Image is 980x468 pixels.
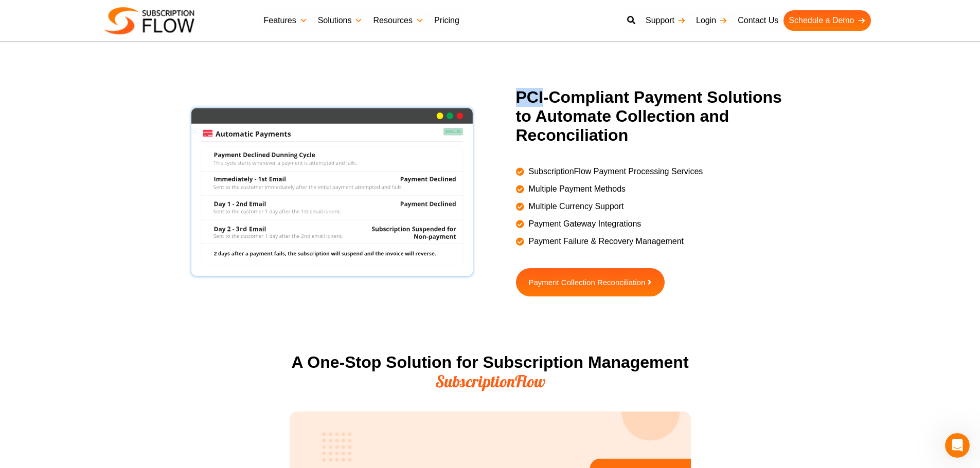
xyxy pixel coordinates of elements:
span: Multiple Currency Support [526,200,624,213]
a: Resources [368,10,429,31]
span: SubscriptionFlow Payment Processing Services [526,165,703,178]
span: Payment Failure & Recovery Management [526,235,684,248]
img: Subscriptionflow [104,7,194,34]
span: Payment Collection Reconciliation [529,278,646,286]
iframe: Intercom live chat [945,433,970,458]
a: Solutions [313,10,368,31]
span: Payment Gateway Integrations [526,218,642,230]
a: Contact Us [733,10,783,31]
a: Features [259,10,313,31]
a: Support [640,10,691,31]
img: PCI-Compliant Payment Solutions to Automate Collection and Reconciliation [187,103,477,281]
a: Schedule a Demo [783,10,870,31]
span: Multiple Payment Methods [526,183,626,195]
a: Payment Collection Reconciliation [516,268,665,296]
a: Login [691,10,733,31]
a: Pricing [429,10,465,31]
h2: A One-Stop Solution for Subscription Management [290,353,691,391]
span: SubscriptionFlow [435,371,545,391]
h2: PCI-Compliant Payment Solutions to Automate Collection and Reconciliation [516,88,799,144]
